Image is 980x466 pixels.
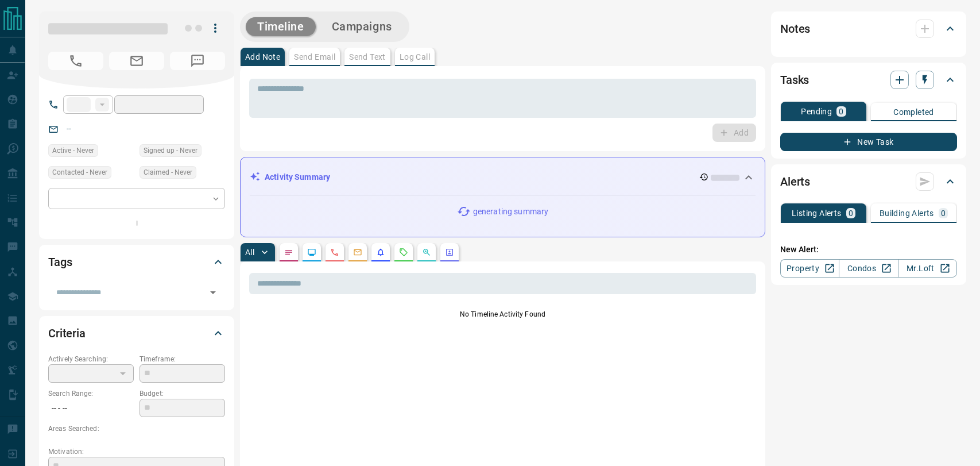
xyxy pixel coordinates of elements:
[170,52,225,70] span: No Number
[330,248,339,257] svg: Calls
[376,248,385,257] svg: Listing Alerts
[839,259,898,278] a: Condos
[144,145,197,156] span: Signed up - Never
[48,253,72,271] h2: Tags
[48,324,86,342] h2: Criteria
[250,167,756,188] div: Activity Summary
[48,52,103,70] span: No Number
[780,168,957,195] div: Alerts
[893,108,934,116] p: Completed
[780,244,957,256] p: New Alert:
[353,248,362,257] svg: Emails
[48,354,134,364] p: Actively Searching:
[849,209,853,217] p: 0
[839,107,843,115] p: 0
[284,248,293,257] svg: Notes
[780,71,809,89] h2: Tasks
[48,248,225,276] div: Tags
[320,17,404,36] button: Campaigns
[52,145,94,156] span: Active - Never
[445,248,454,257] svg: Agent Actions
[48,388,134,399] p: Search Range:
[265,171,330,183] p: Activity Summary
[780,20,810,38] h2: Notes
[880,209,934,217] p: Building Alerts
[898,259,957,278] a: Mr.Loft
[52,167,107,178] span: Contacted - Never
[307,248,316,257] svg: Lead Browsing Activity
[144,167,192,178] span: Claimed - Never
[48,399,134,418] p: -- - --
[473,206,548,218] p: generating summary
[48,423,225,434] p: Areas Searched:
[780,133,957,151] button: New Task
[109,52,164,70] span: No Email
[422,248,431,257] svg: Opportunities
[140,354,225,364] p: Timeframe:
[780,15,957,43] div: Notes
[48,446,225,457] p: Motivation:
[246,17,316,36] button: Timeline
[48,319,225,347] div: Criteria
[801,107,832,115] p: Pending
[205,284,221,301] button: Open
[780,66,957,94] div: Tasks
[399,248,408,257] svg: Requests
[792,209,842,217] p: Listing Alerts
[941,209,946,217] p: 0
[249,309,756,319] p: No Timeline Activity Found
[780,172,810,191] h2: Alerts
[245,248,254,256] p: All
[245,53,280,61] p: Add Note
[140,388,225,399] p: Budget:
[67,124,71,133] a: --
[780,259,839,278] a: Property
